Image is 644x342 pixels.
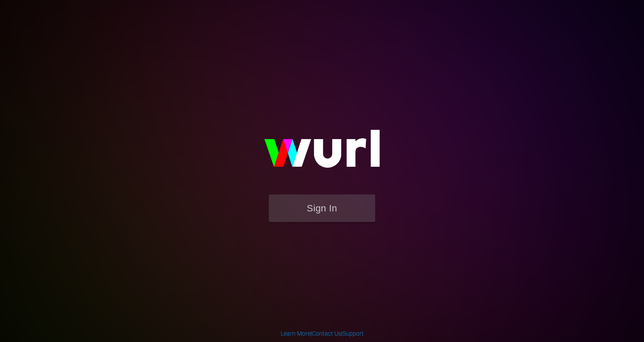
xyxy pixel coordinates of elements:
[312,330,341,337] a: Contact Us
[281,329,364,338] div: | |
[237,111,407,194] img: wurl-logo-on-black-223613ac3d8ba8fe6dc639794a292ebdb59501304c7dfd60c99c58986ef67473.svg
[281,330,310,337] a: Learn More
[269,194,375,222] button: Sign In
[342,330,364,337] a: Support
